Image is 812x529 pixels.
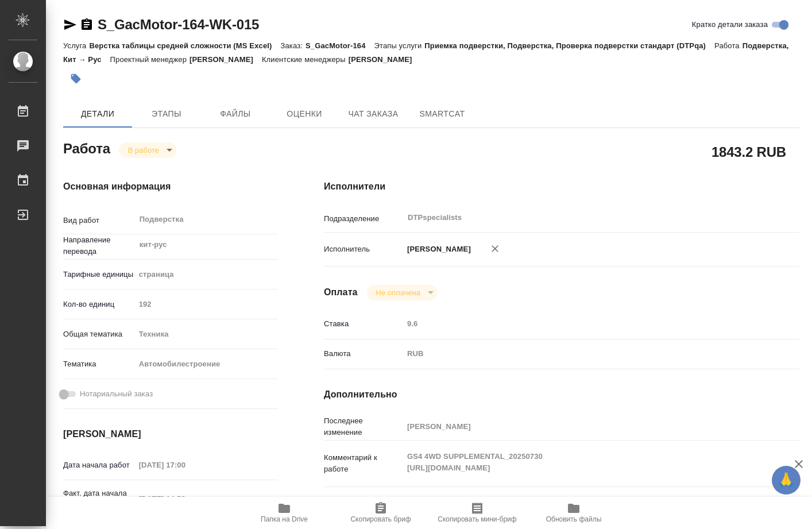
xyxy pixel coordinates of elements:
p: Услуга [63,41,89,50]
button: Не оплачена [373,288,424,298]
input: Пустое поле [135,457,235,473]
a: S_GacMotor-164-WK-015 [98,17,259,32]
input: Пустое поле [403,315,760,332]
div: Автомобилестроение [135,354,278,374]
span: Кратко детали заказа [692,19,768,30]
h2: 1843.2 RUB [712,142,786,161]
p: Последнее изменение [324,415,403,438]
p: Кол-во единиц [63,299,135,310]
span: Чат заказа [346,107,401,121]
textarea: /Clients/GacMotor/Orders/S_GacMotor-164/DTP/S_GacMotor-164-WK-015 [403,493,760,513]
h4: Основная информация [63,180,278,194]
p: Вид работ [63,215,135,226]
button: Скопировать ссылку [80,18,94,32]
h2: Работа [63,137,110,158]
div: В работе [367,285,438,300]
div: RUB [403,344,760,364]
textarea: GS4 4WD SUPPLEMENTAL_20250730 [URL][DOMAIN_NAME] [403,447,760,478]
h4: Исполнители [324,180,799,194]
button: Папка на Drive [236,497,332,529]
p: [PERSON_NAME] [403,244,471,255]
span: Обновить файлы [546,515,602,523]
button: Обновить файлы [525,497,622,529]
p: Работа [714,41,743,50]
p: Тарифные единицы [63,269,135,280]
span: Оценки [277,107,332,121]
div: Техника [135,325,278,344]
p: S_GacMotor-164 [306,41,374,50]
p: Валюта [324,348,403,360]
button: Скопировать ссылку для ЯМессенджера [63,18,77,32]
span: Скопировать мини-бриф [438,515,516,523]
button: Скопировать бриф [332,497,429,529]
button: В работе [125,145,163,155]
p: Комментарий к работе [324,452,403,475]
div: В работе [119,142,176,158]
button: Скопировать мини-бриф [429,497,525,529]
p: Верстка таблицы средней сложности (MS Excel) [89,41,280,50]
p: Заказ: [281,41,306,50]
span: SmartCat [415,107,470,121]
span: Нотариальный заказ [80,388,153,400]
input: Пустое поле [135,296,278,312]
h4: Дополнительно [324,388,799,401]
p: Тематика [63,358,135,370]
span: 🙏 [776,468,796,492]
p: Факт. дата начала работ [63,488,135,511]
button: 🙏 [772,466,801,495]
p: Приемка подверстки, Подверстка, Проверка подверстки стандарт (DTPqa) [424,41,714,50]
button: Добавить тэг [63,66,88,91]
p: Исполнитель [324,244,403,255]
p: Направление перевода [63,234,135,257]
span: Папка на Drive [261,515,308,523]
span: Детали [70,107,125,121]
p: [PERSON_NAME] [190,55,262,64]
input: Пустое поле [135,491,235,507]
p: Общая тематика [63,329,135,340]
p: Ставка [324,318,403,330]
input: Пустое поле [403,418,760,435]
h4: [PERSON_NAME] [63,427,278,441]
div: страница [135,265,278,284]
p: Подразделение [324,213,403,225]
p: Проектный менеджер [110,55,190,64]
p: [PERSON_NAME] [349,55,421,64]
p: Дата начала работ [63,460,135,471]
span: Скопировать бриф [350,515,411,523]
p: Этапы услуги [374,41,425,50]
h4: Оплата [324,285,358,299]
span: Этапы [139,107,194,121]
button: Удалить исполнителя [482,236,508,261]
p: Клиентские менеджеры [262,55,349,64]
span: Файлы [208,107,263,121]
